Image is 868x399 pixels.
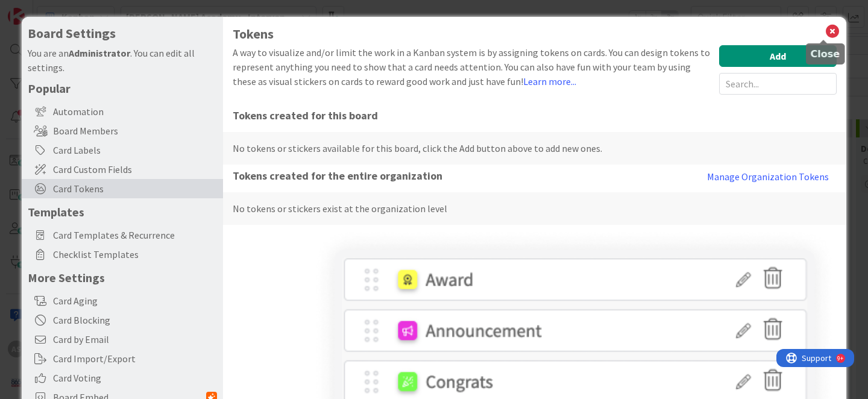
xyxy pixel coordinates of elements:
[223,192,846,225] div: No tokens or stickers exist at the organization level
[53,162,217,177] span: Card Custom Fields
[53,228,217,242] span: Card Templates & Recurrence
[699,165,837,189] button: Manage Organization Tokens
[233,27,837,42] h1: Tokens
[53,247,217,262] span: Checklist Templates
[61,5,67,14] div: 9+
[223,132,846,165] div: No tokens or stickers available for this board, click the Add button above to add new ones.
[69,47,130,59] b: Administrator
[22,102,223,121] div: Automation
[25,2,55,16] span: Support
[719,45,837,67] button: Add
[28,270,217,285] h5: More Settings
[28,204,217,219] h5: Templates
[53,371,217,385] span: Card Voting
[22,349,223,368] div: Card Import/Export
[22,121,223,140] div: Board Members
[28,81,217,96] h5: Popular
[53,181,217,196] span: Card Tokens
[233,104,837,128] span: Tokens created for this board
[22,291,223,310] div: Card Aging
[811,48,840,60] h5: Close
[233,165,699,189] span: Tokens created for the entire organization
[28,46,217,75] div: You are an . You can edit all settings.
[233,45,713,95] div: A way to visualize and/or limit the work in a Kanban system is by assigning tokens on cards. You ...
[719,73,837,95] input: Search...
[523,75,576,87] a: Learn more...
[22,140,223,160] div: Card Labels
[53,332,217,347] span: Card by Email
[28,26,217,41] h4: Board Settings
[22,310,223,330] div: Card Blocking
